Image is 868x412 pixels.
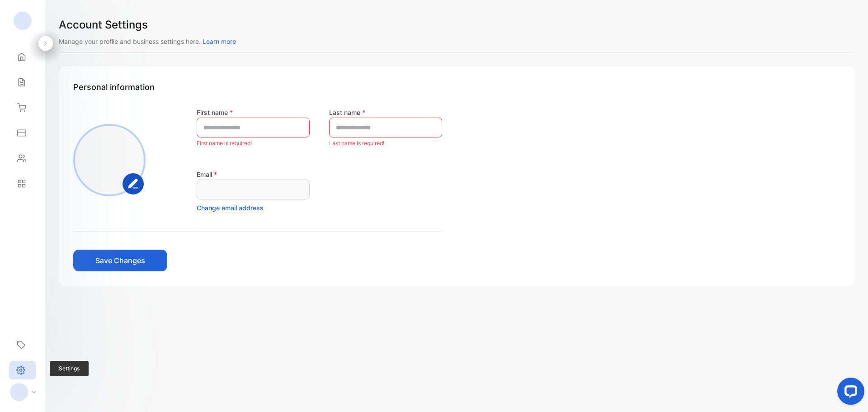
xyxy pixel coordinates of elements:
span: Learn more [203,38,236,45]
button: Save Changes [73,250,167,271]
iframe: LiveChat chat widget [830,374,868,412]
label: First name [197,109,233,116]
span: Settings [50,361,89,376]
p: Manage your profile and business settings here. [59,37,854,46]
button: Change email address [197,203,264,213]
p: First name is required! [197,137,310,149]
label: Last name [329,109,365,116]
label: Email [197,170,217,178]
h1: Account Settings [59,17,854,33]
p: Last name is required! [329,137,442,149]
h1: Personal information [73,81,840,93]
